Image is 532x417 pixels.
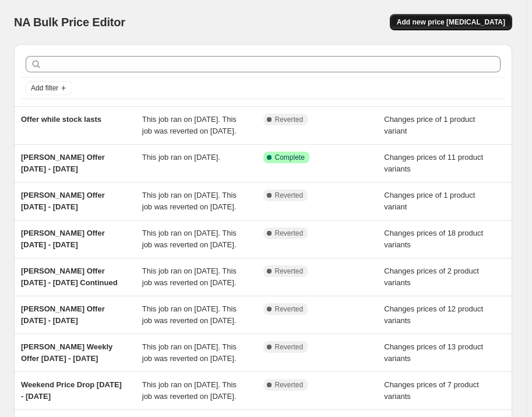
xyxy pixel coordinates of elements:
[384,191,475,211] span: Changes price of 1 product variant
[21,304,105,325] span: [PERSON_NAME] Offer [DATE] - [DATE]
[21,115,101,124] span: Offer while stock lasts
[390,14,512,30] button: Add new price [MEDICAL_DATA]
[142,191,237,211] span: This job ran on [DATE]. This job was reverted on [DATE].
[275,153,305,162] span: Complete
[26,81,72,95] button: Add filter
[384,267,479,287] span: Changes prices of 2 product variants
[21,229,105,249] span: [PERSON_NAME] Offer [DATE] - [DATE]
[21,191,105,211] span: [PERSON_NAME] Offer [DATE] - [DATE]
[142,267,237,287] span: This job ran on [DATE]. This job was reverted on [DATE].
[21,380,122,401] span: Weekend Price Drop [DATE] - [DATE]
[384,153,483,173] span: Changes prices of 11 product variants
[275,191,304,200] span: Reverted
[384,115,475,135] span: Changes price of 1 product variant
[275,304,304,314] span: Reverted
[384,229,483,249] span: Changes prices of 18 product variants
[21,342,112,363] span: [PERSON_NAME] Weekly Offer [DATE] - [DATE]
[21,267,118,287] span: [PERSON_NAME] Offer [DATE] - [DATE] Continued
[14,16,125,29] span: NA Bulk Price Editor
[31,83,58,93] span: Add filter
[384,380,479,401] span: Changes prices of 7 product variants
[21,153,105,173] span: [PERSON_NAME] Offer [DATE] - [DATE]
[142,304,237,325] span: This job ran on [DATE]. This job was reverted on [DATE].
[142,342,237,363] span: This job ran on [DATE]. This job was reverted on [DATE].
[384,342,483,363] span: Changes prices of 13 product variants
[142,153,220,162] span: This job ran on [DATE].
[142,229,237,249] span: This job ran on [DATE]. This job was reverted on [DATE].
[275,380,304,390] span: Reverted
[142,115,237,135] span: This job ran on [DATE]. This job was reverted on [DATE].
[275,229,304,238] span: Reverted
[397,17,505,27] span: Add new price [MEDICAL_DATA]
[275,342,304,352] span: Reverted
[384,304,483,325] span: Changes prices of 12 product variants
[275,267,304,276] span: Reverted
[275,115,304,124] span: Reverted
[142,380,237,401] span: This job ran on [DATE]. This job was reverted on [DATE].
